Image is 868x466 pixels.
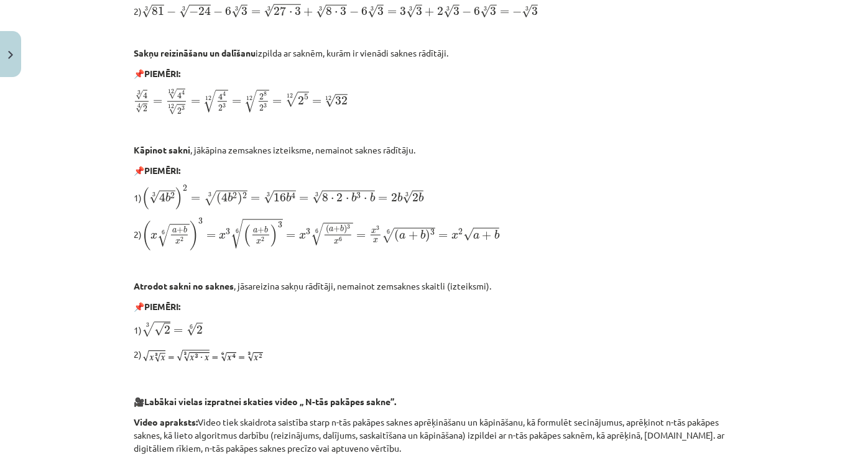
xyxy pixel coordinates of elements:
[364,198,367,201] span: ⋅
[287,234,296,239] span: =
[136,104,143,113] span: √
[356,193,361,199] span: 3
[231,219,243,249] span: √
[270,224,278,247] span: )
[512,7,522,16] span: −
[329,227,333,232] span: a
[134,47,734,60] p: izpilda ar saknēm, kurām ir vienādi saknes rādītāji.
[474,7,481,16] span: 6
[167,7,176,16] span: −
[172,229,177,233] span: a
[191,99,200,104] span: =
[439,234,448,239] span: =
[223,91,226,96] span: 4
[356,234,366,239] span: =
[251,10,261,15] span: =
[152,7,164,16] span: 81
[425,7,434,16] span: +
[190,221,198,251] span: )
[256,240,261,244] span: x
[339,237,342,242] span: 6
[425,229,430,242] span: )
[316,5,326,18] span: √
[481,5,491,18] span: √
[164,326,170,334] span: 2
[394,229,399,242] span: (
[143,106,147,112] span: 2
[213,7,223,16] span: −
[187,323,196,336] span: √
[154,323,164,336] span: √
[312,191,322,204] span: √
[376,226,379,231] span: 3
[382,228,394,243] span: √
[264,103,267,107] span: 3
[340,225,344,232] span: b
[203,90,216,112] span: √
[451,233,458,239] span: x
[289,11,292,15] span: ⋅
[182,90,185,95] span: 4
[196,326,203,334] span: 2
[462,7,471,16] span: −
[142,5,152,18] span: √
[336,193,343,202] span: 2
[326,224,329,234] span: (
[264,4,274,17] span: √
[134,2,734,19] p: 2)
[346,198,349,201] span: ⋅
[311,223,323,245] span: √
[251,196,260,201] span: =
[206,234,216,239] span: =
[299,196,308,201] span: =
[400,7,406,16] span: 3
[134,67,734,80] p: 📌
[402,191,412,204] span: √
[179,5,189,18] span: √
[285,92,298,107] span: √
[278,222,282,228] span: 3
[377,7,384,16] span: 3
[458,229,463,235] span: 2
[232,99,241,104] span: =
[334,240,339,244] span: x
[522,5,532,18] span: √
[134,416,734,455] p: Video tiek skaidrota saistība starp n-tās pakāpes saknes aprēķināšanu un kāpināšanu, kā formulēt ...
[134,185,734,211] p: 1)
[142,322,154,337] span: √
[134,345,734,367] p: 2)
[430,229,435,235] span: 3
[189,7,198,16] span: −
[286,193,291,202] span: b
[143,92,147,99] span: 4
[274,193,286,202] span: 16
[409,231,418,240] span: +
[134,395,734,408] p: 🎥
[322,193,328,202] span: 8
[257,227,264,234] span: +
[371,229,376,234] span: x
[361,7,367,16] span: 6
[500,10,509,15] span: =
[303,7,313,16] span: +
[494,230,499,239] span: b
[378,196,387,201] span: =
[299,233,306,239] span: x
[391,193,397,202] span: 2
[291,192,295,199] span: 4
[238,192,242,205] span: )
[183,185,187,191] span: 2
[157,224,170,247] span: √
[482,231,491,240] span: +
[182,106,185,110] span: 3
[261,237,264,242] span: 2
[198,218,203,224] span: 3
[134,280,234,291] b: Atrodot sakni no saknes
[416,7,422,16] span: 3
[463,228,473,241] span: √
[180,237,183,242] span: 2
[144,165,180,176] b: PIEMĒRI:
[204,191,216,206] span: √
[264,226,268,233] span: b
[351,193,356,202] span: b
